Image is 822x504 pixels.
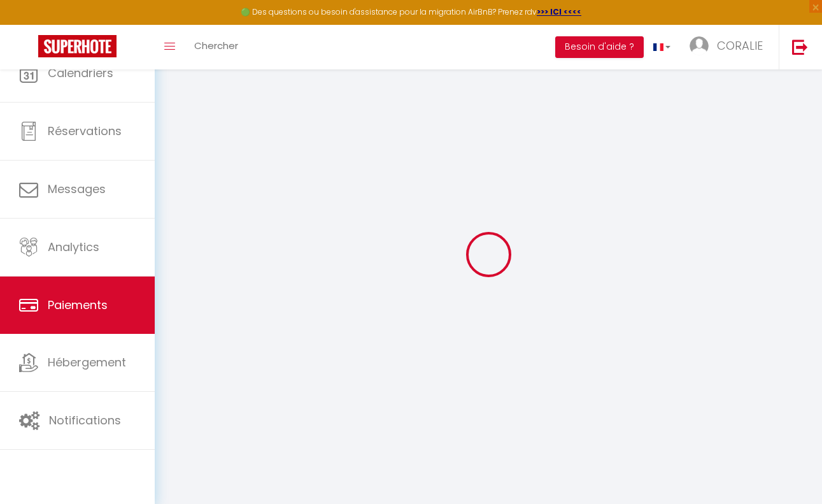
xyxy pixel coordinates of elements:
span: Calendriers [48,65,113,81]
span: Notifications [49,412,121,428]
span: Analytics [48,239,99,255]
img: ... [690,36,709,55]
a: Chercher [185,25,248,69]
span: CORALIE [717,38,763,54]
span: Messages [48,181,106,197]
button: Besoin d'aide ? [555,36,644,58]
img: Super Booking [38,35,117,57]
a: ... CORALIE [680,25,779,69]
span: Chercher [194,39,238,52]
a: >>> ICI <<<< [537,6,581,17]
span: Paiements [48,297,108,313]
img: logout [792,39,808,55]
span: Réservations [48,123,122,139]
span: Hébergement [48,354,126,370]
